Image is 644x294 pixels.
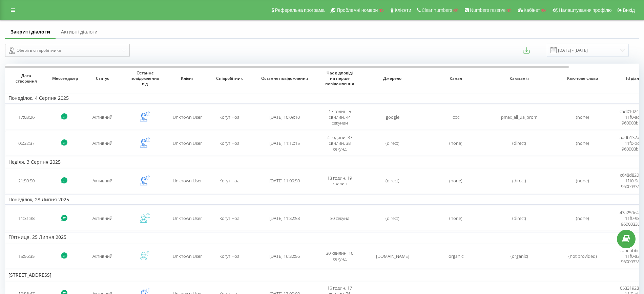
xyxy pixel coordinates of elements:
span: pmax_all_ua_prom [501,114,537,120]
a: Активні діалоги [56,25,103,39]
span: Когут Ноа [220,114,240,120]
span: Когут Ноа [220,140,240,146]
span: [DATE] 11:10:15 [269,140,300,146]
td: 17:03:26 [5,105,47,130]
span: Clear numbers [422,7,452,13]
span: Клієнти [395,7,411,13]
span: Дата створення [10,73,42,84]
span: Вихід [623,7,635,13]
span: Unknown User [173,140,202,146]
span: Час відповіді на перше повідомлення [324,70,356,86]
span: Налаштування профілю [559,7,611,13]
span: Unknown User [173,215,202,221]
span: Numbers reserve [470,7,505,13]
td: 17 годин, 5 хвилин, 44 секунди [318,105,361,130]
span: Співробітник [213,76,246,81]
span: (organic) [511,253,528,259]
span: Останнє повідомлення від [129,70,161,86]
span: (none) [449,178,462,184]
span: (direct) [386,178,399,184]
span: Кабінет [524,7,540,13]
span: Клієнт [171,76,203,81]
span: Когут Ноа [220,178,240,184]
td: Активний [81,244,124,268]
span: Проблемні номери [337,7,378,13]
span: (none) [576,140,589,146]
span: Ключове слово [557,76,608,81]
span: [DATE] 11:09:50 [269,178,300,184]
span: [DATE] 16:32:56 [269,253,300,259]
td: 4 години, 37 хвилин, 38 секунд [318,131,361,156]
span: [DOMAIN_NAME] [376,253,409,259]
span: Unknown User [173,253,202,259]
td: 06:32:37 [5,131,47,156]
td: Активний [81,105,124,130]
span: Канал [430,76,481,81]
span: (none) [449,140,462,146]
td: 11:31:38 [5,206,47,231]
td: 15:56:35 [5,244,47,268]
span: cpc [453,114,459,120]
span: (direct) [512,215,526,221]
span: Unknown User [173,114,202,120]
span: (none) [576,178,589,184]
td: 30 хвилин, 10 секунд [318,244,361,268]
span: Мессенджер [52,76,77,81]
span: [DATE] 11:32:58 [269,215,300,221]
span: Реферальна програма [275,7,325,13]
span: Unknown User [173,178,202,184]
a: Закриті діалоги [5,25,56,39]
span: (none) [576,114,589,120]
span: organic [449,253,463,259]
td: Активний [81,168,124,193]
td: 21:50:50 [5,168,47,193]
td: Активний [81,131,124,156]
span: google [386,114,399,120]
button: Експортувати повідомлення [523,47,530,54]
span: (direct) [386,140,399,146]
span: Кампанія [494,76,544,81]
td: 13 годин, 19 хвилин [318,168,361,193]
span: Останнє повідомлення [257,76,312,81]
span: (none) [576,215,589,221]
span: (not provided) [568,253,597,259]
span: Когут Ноа [220,253,240,259]
span: Статус [86,76,119,81]
td: 30 секунд [318,206,361,231]
span: Когут Ноа [220,215,240,221]
span: Джерело [367,76,418,81]
span: (direct) [512,140,526,146]
td: Активний [81,206,124,231]
span: (none) [449,215,462,221]
div: Оберіть співробітника [9,46,121,54]
span: [DATE] 10:09:10 [269,114,300,120]
span: (direct) [512,178,526,184]
span: (direct) [386,215,399,221]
